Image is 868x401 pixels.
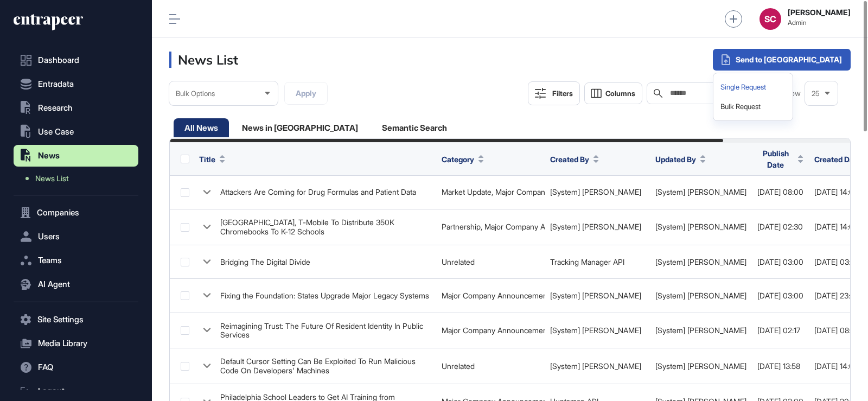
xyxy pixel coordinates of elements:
[14,226,138,247] button: Users
[442,154,484,165] button: Category
[442,362,539,371] div: Unrelated
[550,361,641,371] a: [System] [PERSON_NAME]
[442,258,539,266] div: Unrelated
[757,326,803,335] div: [DATE] 02:17
[14,273,138,295] button: AI Agent
[812,90,820,98] span: 25
[14,49,138,71] a: Dashboard
[38,232,60,241] span: Users
[757,148,794,170] span: Publish Date
[14,73,138,95] button: Entradata
[757,258,803,266] div: [DATE] 03:00
[14,145,138,167] button: News
[37,315,84,324] span: Site Settings
[14,333,138,354] button: Media Library
[14,121,138,143] button: Use Case
[220,322,431,340] div: Reimagining Trust: The Future Of Resident Identity In Public Services
[442,291,539,300] div: Major Company Announcement
[14,202,138,224] button: Companies
[199,154,225,165] button: Title
[38,387,65,396] span: Logout
[550,154,599,165] button: Created By
[38,80,74,88] span: Entradata
[14,250,138,271] button: Teams
[584,82,642,104] button: Columns
[757,222,803,231] div: [DATE] 02:30
[169,52,238,68] h3: News List
[14,357,138,378] button: FAQ
[220,258,310,266] div: Bridging The Digital Divide
[220,357,431,375] div: Default Cursor Setting Can Be Exploited To Run Malicious Code On Developers' Machines
[655,326,746,335] a: [System] [PERSON_NAME]
[552,89,573,98] div: Filters
[550,187,641,196] a: [System] [PERSON_NAME]
[38,104,73,112] span: Research
[718,97,788,117] div: Bulk Request
[655,291,746,300] a: [System] [PERSON_NAME]
[757,188,803,196] div: [DATE] 08:00
[550,154,589,165] span: Created By
[550,257,624,266] a: Tracking Manager API
[442,326,539,335] div: Major Company Announcement, Partnership
[38,363,53,372] span: FAQ
[220,291,429,300] div: Fixing the Foundation: States Upgrade Major Legacy Systems
[38,256,62,265] span: Teams
[19,169,138,188] a: News List
[38,56,79,65] span: Dashboard
[37,208,79,217] span: Companies
[220,188,416,196] div: Attackers Are Coming for Drug Formulas and Patient Data
[38,280,70,289] span: AI Agent
[718,78,788,97] div: Single Request
[655,187,746,196] a: [System] [PERSON_NAME]
[788,8,851,17] strong: [PERSON_NAME]
[14,309,138,330] button: Site Settings
[550,291,641,300] a: [System] [PERSON_NAME]
[713,49,851,71] div: Send to [GEOGRAPHIC_DATA]
[757,291,803,300] div: [DATE] 03:00
[605,90,635,98] span: Columns
[174,118,229,137] div: All News
[38,128,74,136] span: Use Case
[550,222,641,231] a: [System] [PERSON_NAME]
[757,148,803,170] button: Publish Date
[655,222,746,231] a: [System] [PERSON_NAME]
[442,154,474,165] span: Category
[220,218,431,236] div: [GEOGRAPHIC_DATA], T-Mobile To Distribute 350K Chromebooks To K-12 Schools
[655,154,696,165] span: Updated By
[38,339,87,348] span: Media Library
[14,97,138,119] button: Research
[35,174,69,183] span: News List
[759,8,781,30] button: SC
[757,362,803,371] div: [DATE] 13:58
[655,154,706,165] button: Updated By
[442,222,539,231] div: Partnership, Major Company Announcement
[655,257,746,266] a: [System] [PERSON_NAME]
[231,118,369,137] div: News in [GEOGRAPHIC_DATA]
[442,188,539,196] div: Market Update, Major Company Announcement
[655,361,746,371] a: [System] [PERSON_NAME]
[176,90,215,98] span: Bulk Options
[38,151,60,160] span: News
[550,326,641,335] a: [System] [PERSON_NAME]
[528,81,580,105] button: Filters
[788,19,851,27] span: Admin
[199,154,215,165] span: Title
[814,154,861,165] span: Created Date
[371,118,458,137] div: Semantic Search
